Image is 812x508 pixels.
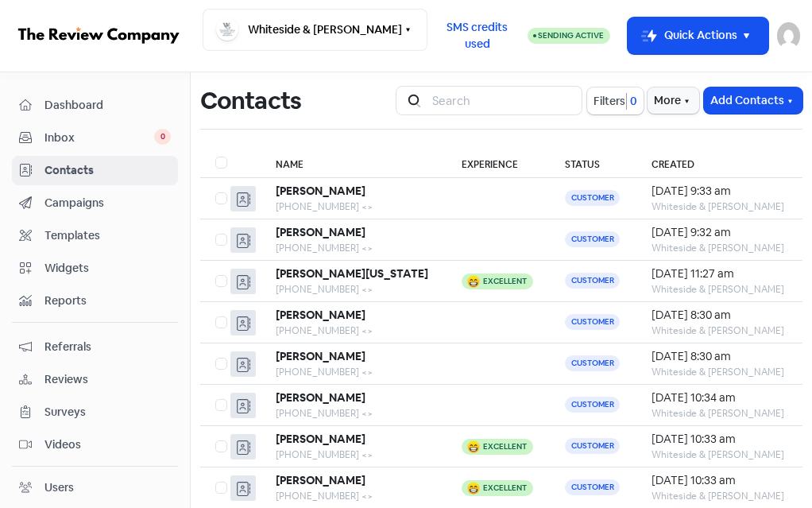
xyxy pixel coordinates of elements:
h1: Contacts [200,77,301,125]
a: Widgets [12,254,178,283]
span: Dashboard [44,97,171,114]
span: Customer [565,355,620,371]
div: Whiteside & [PERSON_NAME] [652,282,787,297]
b: [PERSON_NAME] [276,225,365,239]
div: [PHONE_NUMBER] <> [276,200,432,214]
span: Customer [565,190,620,206]
div: [PHONE_NUMBER] <> [276,241,432,255]
th: Status [550,148,636,178]
div: Excellent [483,484,527,492]
div: Whiteside & [PERSON_NAME] [652,448,787,462]
div: [DATE] 10:33 am [652,431,787,448]
input: Search [423,86,583,116]
div: [DATE] 10:33 am [652,472,787,489]
span: Customer [565,273,620,289]
button: Whiteside & [PERSON_NAME] [203,9,427,51]
span: SMS credits used [441,19,514,52]
div: Whiteside & [PERSON_NAME] [652,365,787,379]
span: Customer [565,438,620,454]
span: Templates [44,227,171,244]
b: [PERSON_NAME] [276,308,365,322]
span: Videos [44,436,171,453]
div: [PHONE_NUMBER] <> [276,448,432,462]
div: Whiteside & [PERSON_NAME] [652,200,787,214]
span: Reports [44,293,171,309]
span: Surveys [44,404,171,421]
div: [DATE] 8:30 am [652,348,787,365]
th: Name [261,148,447,178]
div: [PHONE_NUMBER] <> [276,406,432,421]
a: Campaigns [12,188,178,218]
span: 0 [627,93,637,110]
a: Videos [12,430,178,460]
div: [DATE] 8:30 am [652,307,787,324]
span: Filters [594,93,625,110]
div: [PHONE_NUMBER] <> [276,324,432,338]
a: Reports [12,286,178,316]
a: Users [12,473,178,502]
div: Whiteside & [PERSON_NAME] [652,241,787,255]
button: Add Contacts [704,87,802,114]
div: Excellent [483,277,527,285]
b: [PERSON_NAME] [276,349,365,363]
div: Whiteside & [PERSON_NAME] [652,489,787,503]
b: [PERSON_NAME] [276,390,365,405]
div: [PHONE_NUMBER] <> [276,282,432,297]
b: [PERSON_NAME] [276,432,365,446]
a: Surveys [12,397,178,427]
span: Inbox [44,130,154,146]
span: Customer [565,479,620,495]
span: 0 [154,129,171,145]
span: Customer [565,397,620,413]
span: Customer [565,231,620,247]
div: [DATE] 9:32 am [652,224,787,241]
a: Dashboard [12,91,178,120]
div: [DATE] 10:34 am [652,390,787,406]
img: User [777,22,800,49]
a: Inbox 0 [12,123,178,153]
div: [DATE] 9:33 am [652,183,787,200]
a: Contacts [12,156,178,185]
button: More [648,87,699,114]
b: [PERSON_NAME][US_STATE] [276,266,428,281]
a: Reviews [12,365,178,394]
span: Campaigns [44,195,171,211]
a: Templates [12,221,178,250]
th: Created [636,148,802,178]
span: Referrals [44,339,171,355]
b: [PERSON_NAME] [276,184,365,198]
span: Sending Active [538,30,604,41]
div: [DATE] 11:27 am [652,266,787,282]
div: [PHONE_NUMBER] <> [276,365,432,379]
div: Excellent [483,443,527,451]
span: Widgets [44,260,171,277]
div: [PHONE_NUMBER] <> [276,489,432,503]
span: Contacts [44,162,171,179]
span: Reviews [44,371,171,388]
span: Customer [565,314,620,330]
a: Sending Active [528,27,610,45]
th: Experience [447,148,550,178]
div: Users [44,479,74,496]
div: Whiteside & [PERSON_NAME] [652,406,787,421]
b: [PERSON_NAME] [276,473,365,487]
button: Filters0 [587,87,644,114]
div: Whiteside & [PERSON_NAME] [652,324,787,338]
a: SMS credits used [427,27,528,42]
button: Quick Actions [628,17,768,55]
a: Referrals [12,332,178,362]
